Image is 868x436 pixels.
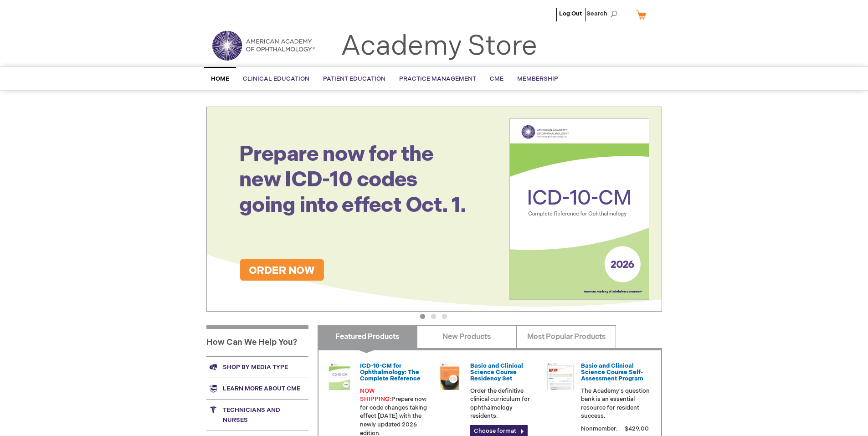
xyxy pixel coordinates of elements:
a: New Products [417,325,517,348]
a: Shop by media type [206,356,308,378]
font: NOW SHIPPING: [360,387,391,403]
button: 2 of 3 [431,314,436,319]
a: Log Out [559,10,582,17]
span: Clinical Education [243,75,309,82]
span: Practice Management [399,75,476,82]
a: Academy Store [341,30,537,63]
a: Basic and Clinical Science Course Residency Set [470,362,523,383]
a: Most Popular Products [516,325,616,348]
span: Membership [517,75,558,82]
span: Home [211,75,229,82]
img: bcscself_20.jpg [547,363,574,390]
img: 0120008u_42.png [326,363,353,390]
p: Order the definitive clinical curriculum for ophthalmology residents. [470,387,539,421]
button: 1 of 3 [420,314,425,319]
span: Patient Education [323,75,385,82]
span: CME [490,75,503,82]
a: ICD-10-CM for Ophthalmology: The Complete Reference [360,362,421,383]
span: Search [586,5,621,23]
button: 3 of 3 [442,314,447,319]
a: Featured Products [318,325,417,348]
p: The Academy's question bank is an essential resource for resident success. [581,387,650,421]
a: Basic and Clinical Science Course Self-Assessment Program [581,362,643,383]
h1: How Can We Help You? [206,325,308,356]
a: Learn more about CME [206,378,308,399]
strong: Nonmember: [581,423,618,435]
img: 02850963u_47.png [436,363,463,390]
a: Technicians and nurses [206,399,308,431]
span: $429.00 [623,425,650,432]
